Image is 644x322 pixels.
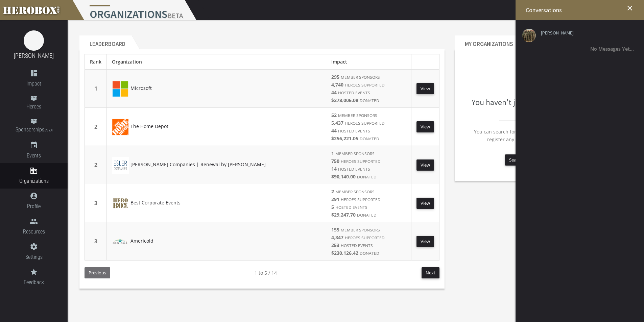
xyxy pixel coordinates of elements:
[85,267,110,278] button: Previous
[85,146,107,184] td: 2
[331,74,339,80] b: 295
[112,195,129,212] img: organization.png
[14,52,54,59] a: [PERSON_NAME]
[335,189,375,194] small: MEMBER SPONSORS
[331,81,343,88] b: 4,740
[331,166,337,172] b: 14
[341,158,381,164] small: HEROES SUPPORTED
[167,11,183,20] small: BETA
[331,158,339,164] b: 750
[416,198,434,209] a: View
[338,113,377,118] small: MEMBER SPONSORS
[360,136,379,141] small: DONATED
[360,98,379,103] small: DONATED
[331,127,337,134] b: 44
[345,235,385,240] small: HEROES SUPPORTED
[331,188,334,195] b: 2
[331,212,356,218] b: $29,247.70
[112,199,181,206] a: Best Corporate Events
[30,167,38,175] i: domain
[338,90,370,95] small: HOSTED EVENTS
[112,85,152,91] a: Microsoft
[331,204,334,210] b: 5
[460,71,627,107] h3: You haven't joined any organizations yet...
[341,74,380,80] small: MEMBER SPONSORS
[331,150,334,156] b: 1
[422,267,439,278] button: Next
[331,196,339,202] b: 291
[331,250,358,256] b: $230,126.42
[331,234,343,241] b: 4,347
[345,82,385,88] small: HEROES SUPPORTED
[85,222,107,261] td: 3
[521,25,636,58] li: [PERSON_NAME] No Messages Yet...
[112,123,168,129] a: The Home Depot
[338,166,370,172] small: HOSTED EVENTS
[416,159,434,171] a: View
[331,120,343,126] b: 5,437
[331,173,356,180] b: $90,140.00
[341,227,380,232] small: MEMBER SPONSORS
[85,108,107,146] td: 2
[338,128,370,133] small: HOSTED EVENTS
[85,54,107,70] th: Rank
[335,151,375,156] small: MEMBER SPONSORS
[112,233,129,250] img: image
[331,135,358,142] b: $256,221.05
[335,204,367,210] small: HOSTED EVENTS
[112,80,129,97] img: image
[416,83,434,94] a: View
[112,119,129,135] img: image
[416,121,434,132] a: View
[85,184,107,222] td: 3
[331,58,347,65] span: Impact
[360,250,379,256] small: DONATED
[357,212,377,218] small: DONATED
[341,197,381,202] small: HEROES SUPPORTED
[331,112,337,118] b: 52
[24,30,44,51] img: image
[357,174,377,179] small: DONATED
[112,238,153,244] a: Americold
[44,128,52,132] small: BETA
[590,46,634,52] b: No Messages Yet...
[331,242,339,248] b: 253
[255,269,277,277] span: 1 to 5 / 14
[112,157,129,174] img: image
[79,35,132,49] h2: Leaderboard
[626,4,634,12] i: close
[112,161,266,168] a: [PERSON_NAME] Companies | Renewal by [PERSON_NAME]
[331,97,358,103] b: $278,006.08
[331,226,339,233] b: 155
[345,120,385,126] small: HEROES SUPPORTED
[460,128,627,143] p: You can search for your organization and request to join it or register any new organizations on ...
[107,54,326,70] th: Organization
[331,89,337,96] b: 44
[341,243,373,248] small: HOSTED EVENTS
[455,35,519,49] h2: My Organizations
[541,30,629,35] a: [PERSON_NAME]
[526,6,562,14] span: Conversations
[85,69,107,108] td: 1
[416,236,434,247] a: View
[505,154,543,166] button: Search All Orgs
